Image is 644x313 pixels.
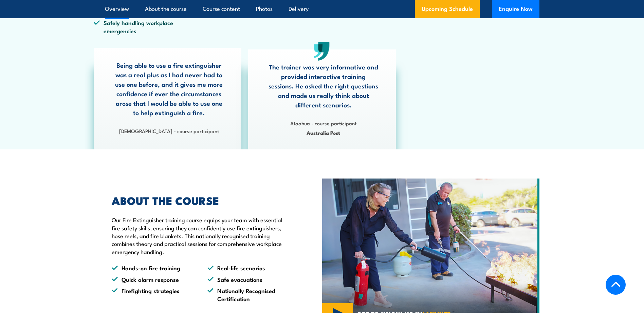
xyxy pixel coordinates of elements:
strong: [DEMOGRAPHIC_DATA] - course participant [119,127,219,134]
li: Quick alarm response [112,275,195,283]
li: Firefighting strategies [112,287,195,302]
p: The trainer was very informative and provided interactive training sessions. He asked the right q... [268,62,379,109]
li: Safely handling workplace emergencies [94,19,193,35]
h2: ABOUT THE COURSE [112,195,291,205]
span: Australia Post [268,129,379,137]
li: Hands-on fire training [112,264,195,272]
p: Our Fire Extinguisher training course equips your team with essential fire safety skills, ensurin... [112,216,291,255]
p: Being able to use a fire extinguisher was a real plus as I had never had to use one before, and i... [114,60,224,117]
li: Safe evacuations [207,275,291,283]
strong: Ataahua - course participant [290,119,356,127]
li: Nationally Recognised Certification [207,287,291,302]
li: Real-life scenarios [207,264,291,272]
